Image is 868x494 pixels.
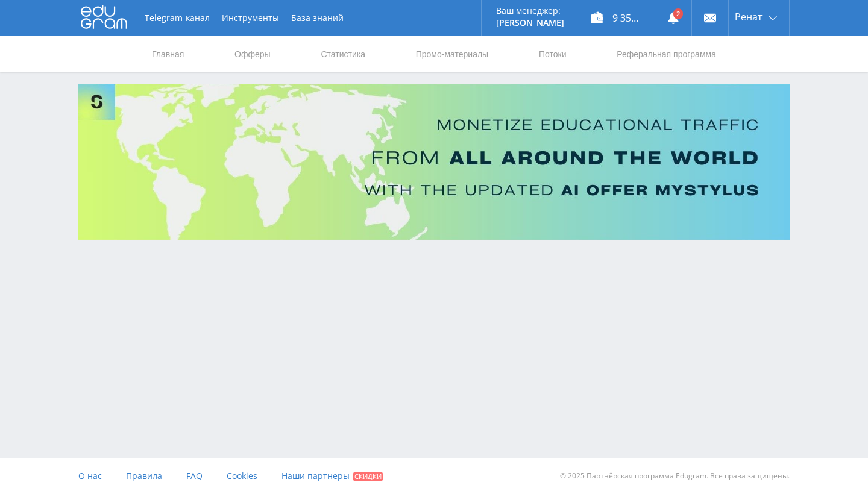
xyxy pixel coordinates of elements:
a: Потоки [538,36,568,72]
a: Наши партнеры Скидки [281,458,383,494]
img: Banner [78,84,790,240]
a: Промо-материалы [415,36,489,72]
p: Ваш менеджер: [496,6,564,16]
div: © 2025 Партнёрская программа Edugram. Все права защищены. [440,458,790,494]
span: О нас [78,470,102,481]
a: FAQ [186,458,203,494]
a: Cookies [227,458,257,494]
p: [PERSON_NAME] [496,18,564,28]
a: Статистика [319,36,366,72]
a: Правила [126,458,162,494]
span: Cookies [227,470,257,481]
span: Ренат [735,12,763,22]
span: Наши партнеры [281,470,350,481]
a: Офферы [233,36,272,72]
a: О нас [78,458,102,494]
a: Реферальная программа [615,36,717,72]
span: Правила [126,470,162,481]
span: Скидки [353,472,383,481]
a: Главная [151,36,185,72]
span: FAQ [186,470,203,481]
